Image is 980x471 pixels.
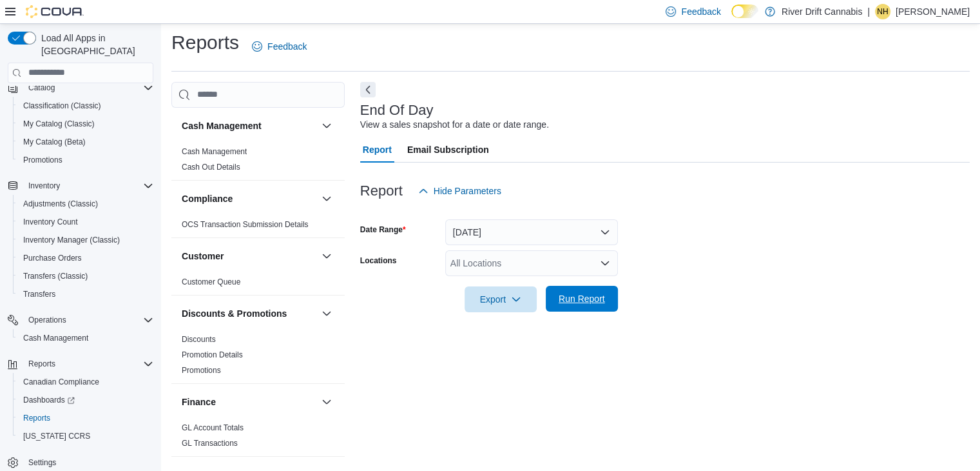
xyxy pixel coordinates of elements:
[23,356,153,372] span: Reports
[28,315,66,325] span: Operations
[360,183,403,199] h3: Report
[18,152,153,168] span: Promotions
[182,162,240,172] span: Cash Out Details
[319,248,334,264] button: Customer
[23,377,99,387] span: Canadian Compliance
[171,217,345,237] div: Compliance
[23,333,88,343] span: Cash Management
[23,178,153,194] span: Inventory
[28,359,55,369] span: Reports
[319,118,334,134] button: Cash Management
[182,438,238,448] span: GL Transactions
[182,365,221,376] span: Promotions
[23,271,88,281] span: Transfers (Classic)
[3,355,159,373] button: Reports
[18,196,153,212] span: Adjustments (Classic)
[182,366,221,375] a: Promotions
[546,286,618,312] button: Run Report
[782,4,862,19] p: River Drift Cannabis
[18,98,106,114] a: Classification (Classic)
[23,431,90,441] span: [US_STATE] CCRS
[182,147,247,156] a: Cash Management
[18,330,93,346] a: Cash Management
[18,250,87,266] a: Purchase Orders
[13,427,159,445] button: [US_STATE] CCRS
[18,428,95,444] a: [US_STATE] CCRS
[182,350,243,360] span: Promotion Details
[182,396,316,408] button: Finance
[182,220,309,229] a: OCS Transaction Submission Details
[23,137,86,147] span: My Catalog (Beta)
[18,98,153,114] span: Classification (Classic)
[3,79,159,97] button: Catalog
[559,292,605,305] span: Run Report
[18,116,100,132] a: My Catalog (Classic)
[171,332,345,383] div: Discounts & Promotions
[3,177,159,195] button: Inventory
[363,137,392,163] span: Report
[182,192,233,205] h3: Compliance
[413,178,506,204] button: Hide Parameters
[23,80,60,95] button: Catalog
[18,268,153,284] span: Transfers (Classic)
[18,428,153,444] span: Washington CCRS
[182,119,262,132] h3: Cash Management
[18,410,153,426] span: Reports
[23,289,55,299] span: Transfers
[23,413,50,423] span: Reports
[28,457,56,468] span: Settings
[18,392,153,408] span: Dashboards
[13,231,159,249] button: Inventory Manager (Classic)
[23,395,75,405] span: Dashboards
[23,155,62,165] span: Promotions
[13,213,159,231] button: Inventory Count
[23,312,153,328] span: Operations
[360,103,434,118] h3: End Of Day
[171,274,345,295] div: Customer
[182,439,238,448] a: GL Transactions
[182,192,316,205] button: Compliance
[182,335,216,344] a: Discounts
[23,253,82,263] span: Purchase Orders
[13,249,159,267] button: Purchase Orders
[360,256,397,266] label: Locations
[18,286,61,302] a: Transfers
[434,185,501,197] span: Hide Parameters
[18,196,103,212] a: Adjustments (Classic)
[23,455,61,470] a: Settings
[18,134,91,150] a: My Catalog (Beta)
[182,250,316,263] button: Customer
[182,307,316,320] button: Discounts & Promotions
[18,410,55,426] a: Reports
[18,214,153,230] span: Inventory Count
[681,5,720,18] span: Feedback
[731,5,758,18] input: Dark Mode
[3,311,159,329] button: Operations
[23,454,153,470] span: Settings
[465,286,537,312] button: Export
[472,286,529,312] span: Export
[23,119,95,129] span: My Catalog (Classic)
[36,32,153,57] span: Load All Apps in [GEOGRAPHIC_DATA]
[13,97,159,115] button: Classification (Classic)
[182,250,224,263] h3: Customer
[182,219,309,230] span: OCS Transaction Submission Details
[182,350,243,359] a: Promotion Details
[171,144,345,180] div: Cash Management
[23,312,72,328] button: Operations
[18,214,83,230] a: Inventory Count
[319,191,334,206] button: Compliance
[28,181,60,191] span: Inventory
[13,195,159,213] button: Adjustments (Classic)
[182,119,316,132] button: Cash Management
[23,101,101,111] span: Classification (Classic)
[875,4,890,19] div: Nicole Hurley
[18,392,80,408] a: Dashboards
[18,374,104,390] a: Canadian Compliance
[13,329,159,347] button: Cash Management
[182,423,244,433] span: GL Account Totals
[360,225,406,235] label: Date Range
[18,374,153,390] span: Canadian Compliance
[600,258,610,268] button: Open list of options
[407,137,489,163] span: Email Subscription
